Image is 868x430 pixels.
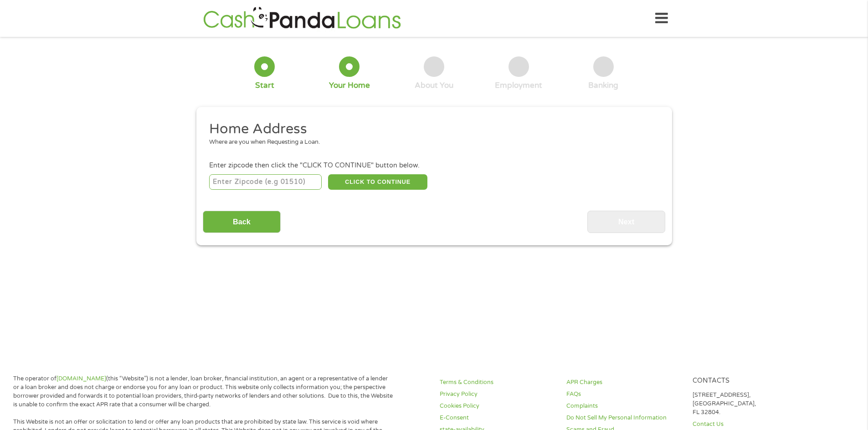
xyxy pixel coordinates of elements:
div: Start [255,81,274,91]
a: APR Charges [566,378,682,387]
button: CLICK TO CONTINUE [328,174,427,190]
a: E-Consent [440,414,555,422]
div: Enter zipcode then click the "CLICK TO CONTINUE" button below. [209,161,658,171]
div: Banking [588,81,618,91]
div: About You [415,81,453,91]
a: Privacy Policy [440,390,555,399]
a: [DOMAIN_NAME] [56,375,106,382]
a: Contact Us [693,420,808,429]
a: Terms & Conditions [440,378,555,387]
input: Enter Zipcode (e.g 01510) [209,174,322,190]
div: Your Home [329,81,370,91]
a: Cookies Policy [440,402,555,410]
input: Back [203,211,281,233]
p: The operator of (this “Website”) is not a lender, loan broker, financial institution, an agent or... [13,374,393,409]
div: Where are you when Requesting a Loan. [209,138,652,147]
a: FAQs [566,390,682,399]
div: Employment [495,81,542,91]
a: Complaints [566,402,682,410]
img: GetLoanNow Logo [200,5,404,31]
h4: Contacts [693,377,808,385]
input: Next [587,211,665,233]
p: [STREET_ADDRESS], [GEOGRAPHIC_DATA], FL 32804. [693,391,808,417]
h2: Home Address [209,120,652,138]
a: Do Not Sell My Personal Information [566,414,682,422]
